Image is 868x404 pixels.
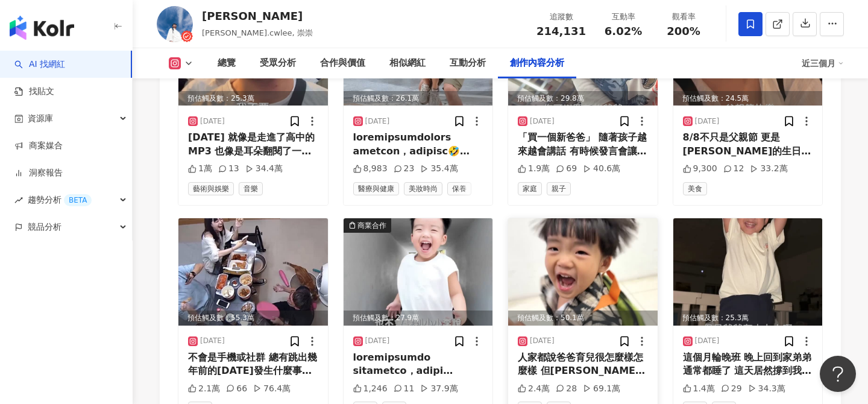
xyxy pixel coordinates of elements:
[683,383,715,395] div: 1.4萬
[353,131,483,158] div: loremipsumdolors ametcon，adipisc🤣 elitseddoeiusmodte incididuntutl etdolore，magnaaliquaen！ admini...
[226,383,247,395] div: 66
[353,182,399,195] span: 醫療與健康
[508,218,658,326] div: post-image預估觸及數：50.1萬
[695,336,720,346] div: [DATE]
[320,56,365,71] div: 合作與價值
[357,219,386,232] div: 商業合作
[518,131,648,158] div: 「買一個新爸爸」 隨著孩子越來越會講話 有時候發言會讓人啼笑皆非 欸不是！ 爸爸媽媽是可以說買就買的嗎哈哈哈哈哈哈 #親子
[188,131,318,158] div: [DATE] 就像是走進了高中的MP3 也像是耳朵翻閱了一本相簿 [PERSON_NAME]的聲音 @stefsunyanzi 這些年帶給我們的陪伴與感動 #[PERSON_NAME]#[PER...
[344,311,493,326] div: 預估觸及數：27.9萬
[253,383,291,395] div: 76.4萬
[508,311,658,326] div: 預估觸及數：50.1萬
[723,163,744,175] div: 12
[673,218,823,326] img: post-image
[188,182,234,195] span: 藝術與娛樂
[218,163,239,175] div: 13
[661,11,706,23] div: 觀看率
[178,311,328,326] div: 預估觸及數：55.3萬
[245,163,283,175] div: 34.4萬
[518,351,648,378] div: 人家都說爸爸育兒很怎麼樣怎麼樣 但[PERSON_NAME]有時候真的比我還愛捉弄小小[PERSON_NAME] 如果是我被嚇到脾氣可能沒辦法像小小李這麼好 @hsuan09876 @leele...
[556,383,577,395] div: 28
[239,182,263,195] span: 音樂
[353,351,483,378] div: loremipsumdo sitametco，adipi elitsedd，eiusmodtempo incididuntutlab etdoloremag aliquaenima！ minim...
[673,91,823,106] div: 預估觸及數：24.5萬
[420,383,458,395] div: 37.9萬
[683,163,717,175] div: 9,300
[394,383,415,395] div: 11
[420,163,458,175] div: 35.4萬
[404,182,442,195] span: 美妝時尚
[28,186,92,213] span: 趨勢分析
[178,91,328,106] div: 預估觸及數：25.3萬
[530,336,555,346] div: [DATE]
[450,56,486,71] div: 互動分析
[10,16,74,40] img: logo
[547,182,571,195] span: 親子
[178,218,328,326] div: post-image預估觸及數：55.3萬
[820,356,856,392] iframe: Help Scout Beacon - Open
[202,28,313,37] span: [PERSON_NAME].cwlee, 崇崇
[188,163,212,175] div: 1萬
[344,218,493,326] div: post-image商業合作預估觸及數：27.9萬
[344,218,493,326] img: post-image
[508,91,658,106] div: 預估觸及數：29.8萬
[200,116,225,127] div: [DATE]
[365,336,390,346] div: [DATE]
[673,218,823,326] div: post-image預估觸及數：25.3萬
[683,351,813,378] div: 這個月輪晚班 晚上回到家弟弟通常都睡了 這天居然撐到我回來哈哈哈哈哈 原來是要我陪玩樂高 （[PERSON_NAME]說樂高她真的不會) #育兒日常
[14,167,63,179] a: 洞察報告
[605,25,642,37] span: 6.02%
[157,6,193,42] img: KOL Avatar
[447,182,471,195] span: 保養
[583,383,620,395] div: 69.1萬
[695,116,720,127] div: [DATE]
[556,163,577,175] div: 69
[28,213,61,241] span: 競品分析
[260,56,296,71] div: 受眾分析
[802,54,844,73] div: 近三個月
[14,58,65,71] a: searchAI 找網紅
[518,182,542,195] span: 家庭
[721,383,742,395] div: 29
[353,383,388,395] div: 1,246
[518,163,550,175] div: 1.9萬
[202,8,313,24] div: [PERSON_NAME]
[536,25,586,37] span: 214,131
[508,218,658,326] img: post-image
[28,105,53,132] span: 資源庫
[683,182,707,195] span: 美食
[683,131,813,158] div: 8/8不只是父親節 更是[PERSON_NAME]的生日🎂 這次我們決定安排旅程到[GEOGRAPHIC_DATA] 原來是[DATE]要出發的 沒想到班機客滿只能提早一天🤣 (我們開的票只能空...
[188,383,220,395] div: 2.1萬
[389,56,426,71] div: 相似網紅
[667,25,700,37] span: 200%
[64,194,92,206] div: BETA
[14,86,54,98] a: 找貼文
[673,311,823,326] div: 預估觸及數：25.3萬
[14,140,63,152] a: 商案媒合
[344,91,493,106] div: 預估觸及數：26.1萬
[536,11,586,23] div: 追蹤數
[750,163,787,175] div: 33.2萬
[218,56,236,71] div: 總覽
[365,116,390,127] div: [DATE]
[748,383,785,395] div: 34.3萬
[353,163,388,175] div: 8,983
[178,218,328,326] img: post-image
[600,11,646,23] div: 互動率
[530,116,555,127] div: [DATE]
[200,336,225,346] div: [DATE]
[188,351,318,378] div: 不會是手機或社群 總有跳出幾年前的[DATE]發生什麼事的通知 我覺得這是一個非常好的功能 隨時提醒一些很可愛的事件🥰🥰🥰 奉上2022還只有[PERSON_NAME]跟我的時候 一起到肚子房間...
[394,163,415,175] div: 23
[14,196,23,204] span: rise
[518,383,550,395] div: 2.4萬
[510,56,564,71] div: 創作內容分析
[583,163,620,175] div: 40.6萬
